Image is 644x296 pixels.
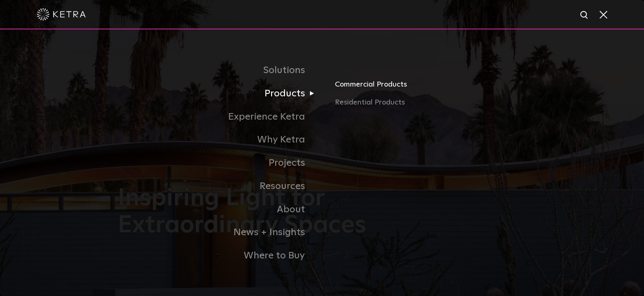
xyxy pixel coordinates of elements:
[579,10,590,20] img: search icon
[335,79,526,97] a: Commercial Products
[118,221,322,244] a: News + Insights
[118,198,322,221] a: About
[118,175,322,198] a: Resources
[118,59,527,267] div: Navigation Menu
[118,105,322,129] a: Experience Ketra
[118,82,322,105] a: Products
[118,244,322,267] a: Where to Buy
[37,8,86,20] img: ketra-logo-2019-white
[118,128,322,151] a: Why Ketra
[118,59,322,82] a: Solutions
[118,151,322,175] a: Projects
[335,97,526,109] a: Residential Products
